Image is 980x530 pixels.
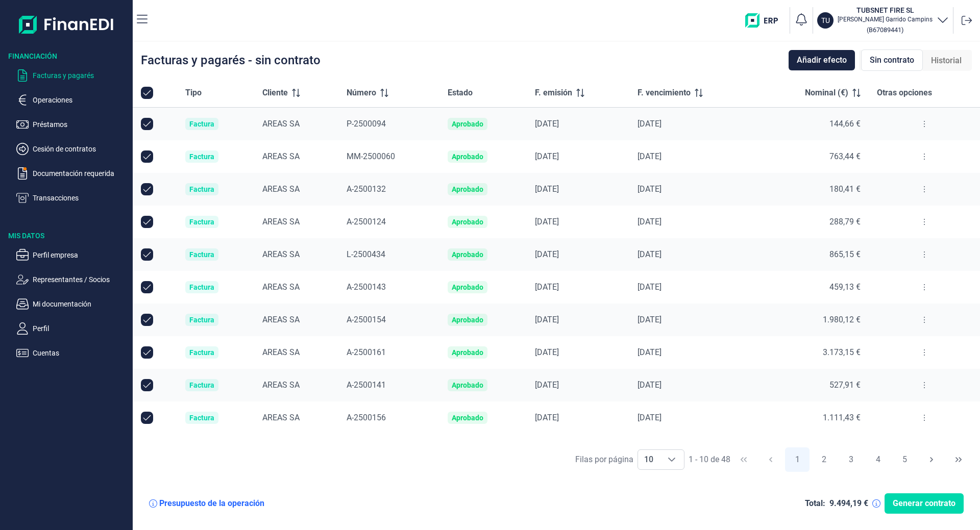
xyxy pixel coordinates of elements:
[141,118,153,130] div: Row Unselected null
[16,69,129,82] button: Facturas y pagarés
[829,249,861,259] span: 865,15 €
[829,152,861,161] span: 763,44 €
[535,152,621,162] div: [DATE]
[452,120,483,128] div: Aprobado
[347,413,386,422] span: A-2500156
[189,414,214,422] div: Factura
[812,447,837,472] button: Page 2
[452,153,483,161] div: Aprobado
[829,282,861,292] span: 459,13 €
[33,298,129,310] p: Mi documentación
[189,185,214,193] div: Factura
[797,54,847,66] span: Añadir efecto
[867,26,903,34] small: Copiar cif
[535,315,621,325] div: [DATE]
[535,249,621,260] div: [DATE]
[16,118,129,131] button: Préstamos
[141,346,153,359] div: Row Unselected null
[347,119,386,129] span: P-2500094
[141,54,321,66] div: Facturas y pagarés - sin contrato
[785,447,810,472] button: Page 1
[262,380,300,390] span: AREAS SA
[33,143,129,155] p: Cesión de contratos
[638,217,748,227] div: [DATE]
[638,450,659,469] span: 10
[33,249,129,261] p: Perfil empresa
[638,413,748,423] div: [DATE]
[923,51,970,71] div: Historial
[33,192,129,204] p: Transacciones
[575,453,633,466] div: Filas por página
[262,217,300,226] span: AREAS SA
[189,348,214,357] div: Factura
[823,315,861,324] span: 1.980,12 €
[745,13,786,28] img: erp
[821,15,830,26] p: TU
[805,498,825,509] div: Total:
[839,447,863,472] button: Page 3
[535,184,621,194] div: [DATE]
[141,216,153,228] div: Row Unselected null
[16,94,129,106] button: Operaciones
[946,447,971,472] button: Last Page
[347,315,386,324] span: A-2500154
[262,87,288,99] span: Cliente
[838,15,933,23] p: [PERSON_NAME] Garrido Campins
[638,347,748,358] div: [DATE]
[638,249,748,260] div: [DATE]
[16,322,129,335] button: Perfil
[347,347,386,357] span: A-2500161
[347,152,395,161] span: MM-2500060
[262,119,300,129] span: AREAS SA
[189,250,214,259] div: Factura
[823,347,861,357] span: 3.173,15 €
[829,119,861,129] span: 144,66 €
[141,87,153,99] div: All items selected
[535,282,621,292] div: [DATE]
[823,413,861,422] span: 1.111,43 €
[33,69,129,82] p: Facturas y pagarés
[16,347,129,359] button: Cuentas
[189,153,214,161] div: Factura
[452,250,483,259] div: Aprobado
[829,498,868,509] div: 9.494,19 €
[262,249,300,259] span: AREAS SA
[33,322,129,335] p: Perfil
[535,413,621,423] div: [DATE]
[189,381,214,389] div: Factura
[817,5,949,36] button: TUTUBSNET FIRE SL[PERSON_NAME] Garrido Campins(B67089441)
[189,283,214,291] div: Factura
[16,249,129,261] button: Perfil empresa
[452,381,483,389] div: Aprobado
[638,380,748,390] div: [DATE]
[638,87,691,99] span: F. vencimiento
[452,348,483,357] div: Aprobado
[758,447,783,472] button: Previous Page
[16,143,129,155] button: Cesión de contratos
[689,456,730,464] span: 1 - 10 de 48
[19,8,114,41] img: Logo de aplicación
[885,493,964,514] button: Generar contrato
[33,118,129,131] p: Préstamos
[535,119,621,129] div: [DATE]
[189,218,214,226] div: Factura
[262,282,300,292] span: AREAS SA
[347,282,386,292] span: A-2500143
[861,49,923,71] div: Sin contrato
[347,217,386,226] span: A-2500124
[893,497,955,510] span: Generar contrato
[535,380,621,390] div: [DATE]
[877,87,932,99] span: Otras opciones
[829,184,861,194] span: 180,41 €
[33,167,129,180] p: Documentación requerida
[452,414,483,422] div: Aprobado
[262,315,300,324] span: AREAS SA
[185,87,202,99] span: Tipo
[838,5,933,15] h3: TUBSNET FIRE SL
[347,87,376,99] span: Número
[870,54,914,66] span: Sin contrato
[262,184,300,194] span: AREAS SA
[452,316,483,324] div: Aprobado
[893,447,917,472] button: Page 5
[347,249,385,259] span: L-2500434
